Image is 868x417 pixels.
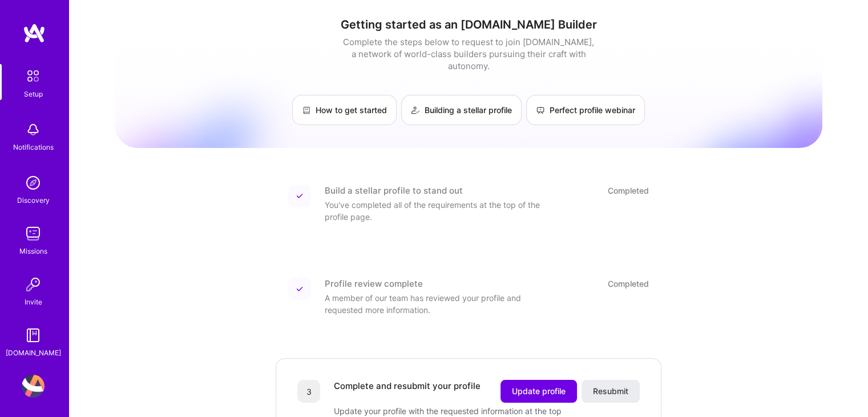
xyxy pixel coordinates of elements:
div: Setup [24,88,43,100]
img: logo [23,23,46,43]
img: Completed [296,286,303,292]
div: Invite [25,296,42,308]
button: Resubmit [582,380,640,403]
span: Update profile [512,386,566,397]
div: You've completed all of the requirements at the top of the profile page. [325,199,553,223]
img: Perfect profile webinar [536,106,545,115]
div: 3 [297,380,320,403]
img: Building a stellar profile [411,106,420,115]
div: Profile review complete [325,278,423,290]
img: Completed [296,193,303,199]
button: Update profile [500,380,577,403]
div: Build a stellar profile to stand out [325,185,463,197]
img: Invite [22,273,45,296]
div: [DOMAIN_NAME] [6,347,61,359]
img: setup [21,64,45,88]
img: bell [22,118,45,141]
a: Building a stellar profile [401,95,522,125]
a: How to get started [292,95,397,125]
div: Notifications [13,141,54,153]
div: Missions [19,245,47,257]
div: Discovery [17,194,50,206]
img: discovery [22,171,45,194]
div: Complete and resubmit your profile [334,380,481,403]
div: Completed [608,278,649,290]
div: A member of our team has reviewed your profile and requested more information. [325,292,553,316]
h1: Getting started as an [DOMAIN_NAME] Builder [115,18,822,31]
img: guide book [22,324,45,347]
img: User Avatar [22,375,45,398]
img: How to get started [302,106,311,115]
div: Completed [608,185,649,197]
a: User Avatar [19,375,47,398]
div: Complete the steps below to request to join [DOMAIN_NAME], a network of world-class builders purs... [340,36,597,72]
img: teamwork [22,222,45,245]
span: Resubmit [593,386,628,397]
a: Perfect profile webinar [526,95,645,125]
